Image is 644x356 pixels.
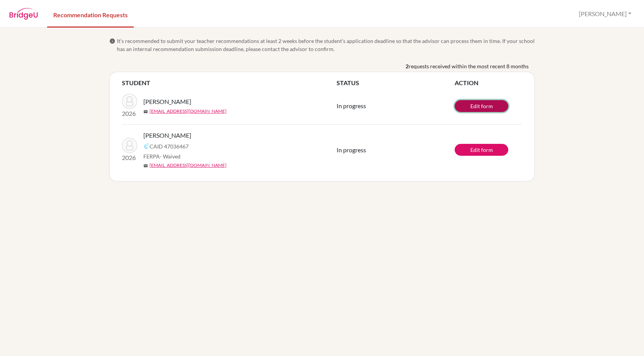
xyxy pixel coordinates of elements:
[109,38,115,44] span: info
[117,37,535,53] span: It’s recommended to submit your teacher recommendations at least 2 weeks before the student’s app...
[455,78,522,87] th: ACTION
[47,1,134,28] a: Recommendation Requests
[122,94,137,109] img: Arthur, Micah
[143,131,191,140] span: [PERSON_NAME]
[149,108,227,115] a: [EMAIL_ADDRESS][DOMAIN_NAME]
[455,100,508,112] a: Edit form
[143,163,148,168] span: mail
[149,162,227,169] a: [EMAIL_ADDRESS][DOMAIN_NAME]
[122,153,137,162] p: 2026
[406,62,409,70] b: 2
[409,62,529,70] span: requests received within the most recent 8 months
[455,144,508,156] a: Edit form
[143,109,148,114] span: mail
[143,152,181,160] span: FERPA
[9,8,38,20] img: BridgeU logo
[337,78,455,87] th: STATUS
[122,138,137,153] img: Webel, Abigail
[143,143,149,149] img: Common App logo
[337,146,366,153] span: In progress
[122,78,337,87] th: STUDENT
[143,97,191,106] span: [PERSON_NAME]
[122,109,137,118] p: 2026
[160,153,181,160] span: - Waived
[149,142,189,150] span: CAID 47036467
[337,102,366,109] span: In progress
[575,7,635,21] button: [PERSON_NAME]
